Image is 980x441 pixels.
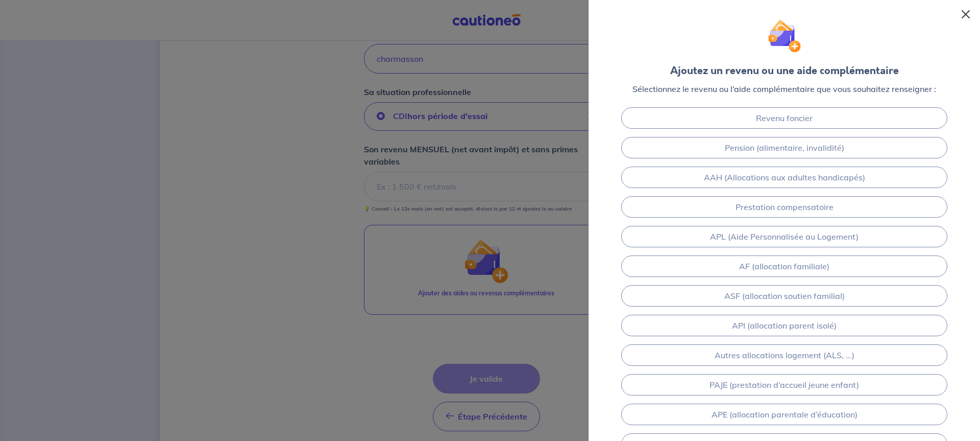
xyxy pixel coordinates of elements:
a: Autres allocations logement (ALS, ...) [621,344,947,366]
a: APL (Aide Personnalisée au Logement) [621,226,947,247]
a: Revenu foncier [621,107,947,129]
a: AF (allocation familiale) [621,256,947,277]
div: Ajoutez un revenu ou une aide complémentaire [670,63,899,79]
button: Close [958,6,974,22]
a: APE (allocation parentale d’éducation) [621,404,947,425]
p: Sélectionnez le revenu ou l’aide complémentaire que vous souhaitez renseigner : [632,83,936,95]
a: ASF (allocation soutien familial) [621,285,947,307]
a: API (allocation parent isolé) [621,315,947,336]
a: Prestation compensatoire [621,196,947,218]
a: PAJE (prestation d’accueil jeune enfant) [621,374,947,396]
a: Pension (alimentaire, invalidité) [621,137,947,158]
a: AAH (Allocations aux adultes handicapés) [621,167,947,188]
img: illu_wallet.svg [768,19,801,53]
